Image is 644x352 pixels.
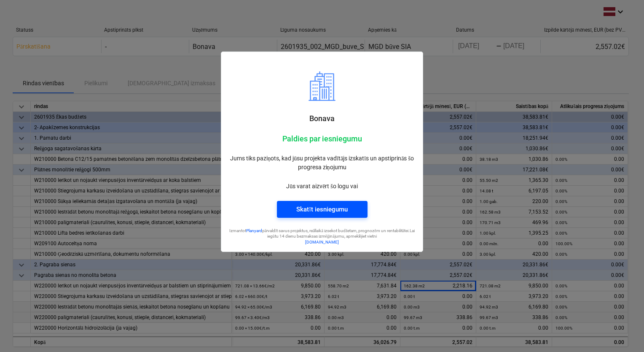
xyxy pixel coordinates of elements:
[228,154,416,172] p: Jums tiks paziņots, kad jūsu projekta vadītājs izskatīs un apstiprinās šo progresa ziņojumu
[305,240,339,244] a: [DOMAIN_NAME]
[228,114,416,124] p: Bonava
[228,182,416,191] p: Jūs varat aizvērt šo logu vai
[228,228,416,239] p: Izmantot pārvaldīt savus projektus, reāllaikā izsekot budžetam, prognozēm un rentabilitātei. Lai ...
[277,201,368,218] button: Skatīt iesniegumu
[296,204,347,215] div: Skatīt iesniegumu
[228,134,416,144] p: Paldies par iesniegumu
[246,228,262,233] a: Planyard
